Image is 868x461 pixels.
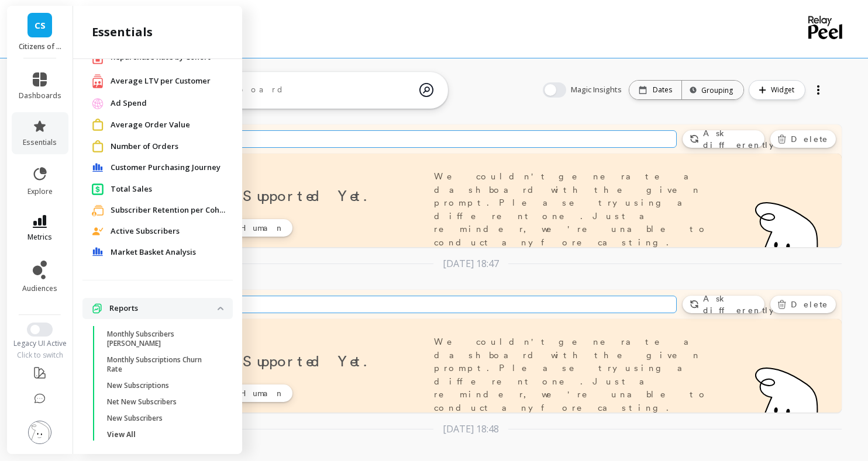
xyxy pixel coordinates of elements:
[107,355,219,374] p: Monthly Subscriptions Churn Rate
[107,381,169,390] p: New Subscriptions
[22,284,57,293] span: audiences
[92,74,104,88] img: navigation item icon
[111,183,152,195] span: Total Sales
[111,75,211,87] span: Average LTV per Customer
[107,330,219,348] p: Monthly Subscribers [PERSON_NAME]
[27,233,52,242] span: metrics
[111,204,228,216] a: Subscriber Retention per Cohort
[92,227,104,235] img: navigation item icon
[92,247,104,257] img: navigation item icon
[419,74,433,106] img: magic search icon
[693,85,733,96] div: Grouping
[107,397,177,407] p: Net New Subscribers
[92,183,104,195] img: navigation item icon
[92,140,104,152] img: navigation item icon
[111,141,223,152] a: Number of Orders
[19,91,61,100] span: dashboards
[111,226,223,237] a: Active Subscribers
[129,351,370,373] h3: Topic not supported yet.
[749,80,805,100] button: Widget
[771,84,798,96] span: Widget
[92,303,102,314] img: navigation item icon
[703,127,774,151] span: Ask differently
[107,414,163,423] p: New Subscribers
[653,85,672,95] p: Dates
[433,422,508,436] div: [DATE] 18:48
[129,185,370,207] h3: Topic not supported yet.
[111,162,223,174] a: Customer Purchasing Journey
[107,430,136,439] p: View All
[571,84,624,96] span: Magic Insights
[703,293,774,316] span: Ask differently
[111,226,180,237] span: Active Subscribers
[19,42,61,51] p: Citizens of Soil
[218,307,223,310] img: down caret icon
[111,162,221,174] span: Customer Purchasing Journey
[7,339,73,348] div: Legacy UI Active
[7,351,73,360] div: Click to switch
[111,247,196,258] span: Market Basket Analysis
[28,421,51,444] img: profile picture
[109,303,218,314] p: Reports
[92,119,104,131] img: navigation item icon
[23,138,57,147] span: essentials
[111,141,178,152] span: Number of Orders
[92,98,104,109] img: navigation item icon
[92,163,104,172] img: navigation item icon
[433,257,508,271] div: [DATE] 18:47
[111,98,223,109] a: Ad Spend
[791,299,828,310] span: Delete
[92,24,153,40] h2: essentials
[111,75,223,87] a: Average LTV per Customer
[27,323,53,337] button: Switch to New UI
[35,19,46,32] span: CS
[111,119,190,131] span: Average Order Value
[111,98,147,109] span: Ad Spend
[27,187,53,196] span: explore
[111,183,223,195] a: Total Sales
[111,119,223,131] a: Average Order Value
[92,204,104,216] img: navigation item icon
[791,133,828,145] span: Delete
